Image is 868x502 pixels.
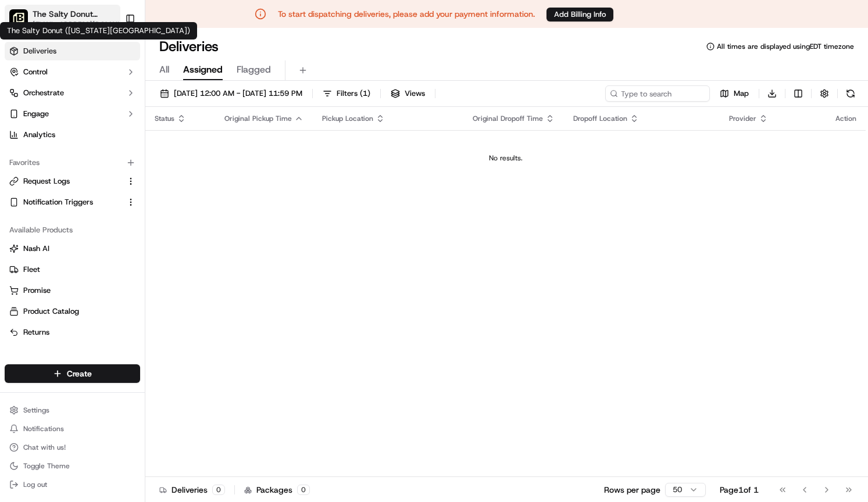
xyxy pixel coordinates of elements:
span: Chat with us! [23,443,66,452]
button: Returns [5,323,140,342]
span: All [159,63,169,77]
button: Settings [5,402,140,418]
button: Control [5,63,140,81]
span: • [97,211,101,221]
button: Filters(1) [317,85,376,102]
span: Knowledge Base [23,260,89,271]
span: Nash AI [23,243,49,254]
button: Orchestrate [5,84,140,102]
span: Original Dropoff Time [473,114,543,123]
button: Nash AI [5,239,140,258]
input: Got a question? Start typing here... [30,75,209,87]
span: Assigned [183,63,223,77]
div: Deliveries [159,484,225,496]
a: Deliveries [5,42,140,60]
span: Analytics [23,130,55,140]
button: Log out [5,476,140,493]
a: Request Logs [9,176,122,187]
div: 💻 [98,261,108,270]
span: Views [405,88,425,99]
img: 9188753566659_6852d8bf1fb38e338040_72.png [24,111,45,132]
button: Toggle Theme [5,458,140,474]
img: 1736555255976-a54dd68f-1ca7-489b-9aae-adbdc363a1c4 [23,181,33,190]
a: Promise [9,285,135,296]
div: 0 [297,485,310,495]
button: The Salty Donut (Virginia Highlands)The Salty Donut ([US_STATE][GEOGRAPHIC_DATA])[EMAIL_ADDRESS][... [5,5,120,33]
span: [DATE] 12:00 AM - [DATE] 11:59 PM [174,88,302,99]
span: ( 1 ) [360,88,370,99]
a: Product Catalog [9,306,135,317]
span: [DATE] [103,180,127,189]
span: Orchestrate [23,88,64,98]
a: Returns [9,327,135,338]
span: Pickup Location [322,114,373,123]
a: Powered byPylon [82,288,141,297]
button: [DATE] 12:00 AM - [DATE] 11:59 PM [155,85,308,102]
div: Favorites [5,153,140,172]
img: Nash [12,12,35,35]
span: Product Catalog [23,306,79,317]
span: Promise [23,285,51,296]
button: See all [180,149,212,163]
span: Deliveries [23,46,56,56]
span: Engage [23,109,49,119]
h1: Deliveries [159,37,219,56]
p: To start dispatching deliveries, please add your payment information. [278,8,535,20]
span: Status [155,114,174,123]
button: Start new chat [198,114,212,128]
span: [DATE] [103,211,127,221]
span: Control [23,67,48,77]
img: 1736555255976-a54dd68f-1ca7-489b-9aae-adbdc363a1c4 [12,111,33,132]
a: 📗Knowledge Base [7,255,94,276]
div: No results. [150,153,861,163]
span: Provider [729,114,756,123]
button: Add Billing Info [546,8,613,21]
span: Map [734,88,749,99]
button: Product Catalog [5,302,140,321]
p: Welcome 👋 [12,46,212,65]
img: Brittany Newman [12,169,30,188]
span: Filters [337,88,370,99]
input: Type to search [605,85,710,102]
span: Flagged [237,63,271,77]
button: Request Logs [5,172,140,191]
span: API Documentation [110,260,187,271]
span: Original Pickup Time [224,114,292,123]
img: The Salty Donut (Virginia Highlands) [9,9,28,28]
div: Available Products [5,221,140,239]
a: Nash AI [9,243,135,254]
button: Engage [5,105,140,123]
div: Start new chat [52,111,191,123]
span: Fleet [23,264,40,275]
div: 📗 [12,261,21,270]
button: Promise [5,281,140,300]
span: All times are displayed using EDT timezone [717,42,854,51]
button: Chat with us! [5,439,140,456]
button: Notification Triggers [5,193,140,211]
div: Packages [244,484,310,496]
span: Log out [23,480,47,489]
a: Notification Triggers [9,197,122,207]
span: Notifications [23,424,64,433]
button: The Salty Donut ([US_STATE][GEOGRAPHIC_DATA]) [33,8,116,20]
button: Map [715,85,754,102]
div: We're available if you need us! [52,123,160,132]
span: Toggle Theme [23,461,70,471]
a: Add Billing Info [546,7,613,21]
span: Pylon [116,288,141,297]
div: 0 [212,485,225,495]
div: Past conversations [12,151,78,160]
span: Create [67,368,92,379]
button: Notifications [5,421,140,437]
span: [PERSON_NAME] [36,180,94,189]
button: [EMAIL_ADDRESS][DOMAIN_NAME] [33,20,128,29]
a: Fleet [9,264,135,275]
button: Refresh [842,85,859,102]
span: Request Logs [23,176,70,187]
a: Analytics [5,125,140,144]
button: Create [5,364,140,383]
span: [PERSON_NAME] [36,211,94,221]
div: Page 1 of 1 [720,484,759,496]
